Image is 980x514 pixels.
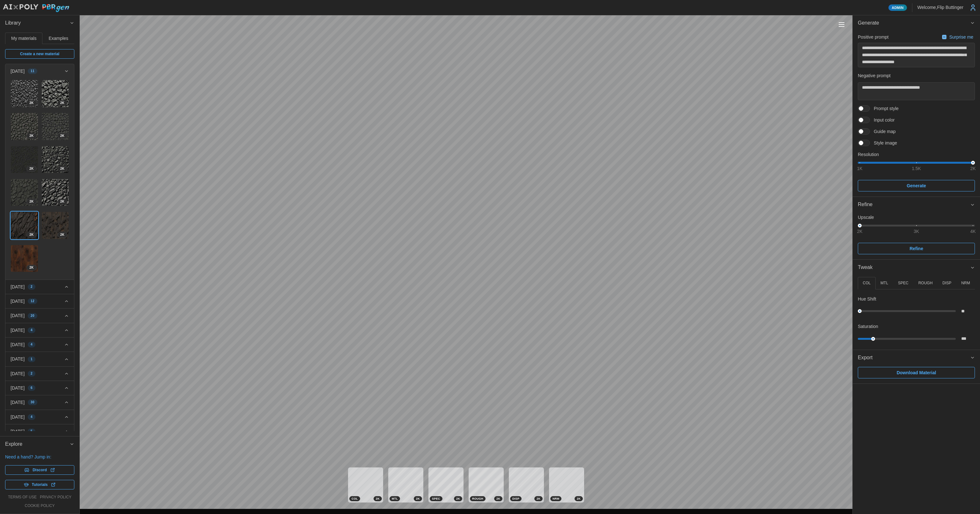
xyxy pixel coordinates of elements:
[5,352,74,366] button: [DATE]1
[949,34,975,40] p: Surprise me
[940,33,975,41] button: Surprise me
[858,296,876,302] p: Hue Shift
[898,280,909,286] p: SPEC
[858,72,975,79] p: Negative prompt
[29,101,33,106] span: 2 K
[41,80,69,108] a: Il849AjCYftLIznT2CHx2K
[472,496,483,501] span: ROUGH
[5,338,74,352] button: [DATE]4
[11,80,38,107] img: 6UbqFRSB5YJWkqonrUsX
[858,214,975,220] p: Upscale
[942,280,951,286] p: DISP
[537,496,540,501] span: 2 K
[11,146,38,174] a: 9m4HbNRArHpVL8th9SDG2K
[870,140,897,146] span: Style image
[42,113,69,140] img: QwxJbAcTGg6RmDYPJJ4h
[5,410,74,424] button: [DATE]4
[11,284,25,290] p: [DATE]
[853,350,980,366] button: Export
[853,212,980,259] div: Refine
[11,113,38,140] img: H5cKptWo0a24orAAYo00
[11,312,25,319] p: [DATE]
[5,49,74,59] a: Create a new material
[5,323,74,337] button: [DATE]4
[40,495,71,500] a: privacy policy
[31,313,34,318] span: 20
[870,117,895,123] span: Input color
[60,199,64,204] span: 2 K
[858,350,970,366] span: Export
[853,260,980,275] button: Tweak
[5,465,74,475] a: Discord
[496,496,500,501] span: 2 K
[907,180,926,191] span: Generate
[11,212,38,239] a: In5dmpZqWO6EVV2TCK282K
[5,367,74,381] button: [DATE]2
[11,113,38,140] a: H5cKptWo0a24orAAYo002K
[853,275,980,349] div: Tweak
[41,113,69,140] a: QwxJbAcTGg6RmDYPJJ4h2K
[11,179,38,206] a: 9sJzgara6knnZcWAyzGA2K
[858,243,975,254] button: Refine
[5,480,74,489] a: Tutorials
[60,133,64,138] span: 2 K
[3,4,70,12] img: AIxPoly PBRgen
[29,133,33,138] span: 2 K
[917,4,963,11] p: Welcome, Flip Buttinger
[5,15,70,31] span: Library
[863,280,871,286] p: COL
[858,34,888,40] p: Positive prompt
[853,31,980,197] div: Generate
[870,105,899,112] span: Prompt style
[60,101,64,106] span: 2 K
[31,385,33,391] span: 6
[858,367,975,378] button: Download Material
[33,466,47,474] span: Discord
[42,146,69,173] img: VaFcsUea0xVh3tzuVc8U
[918,280,933,286] p: ROUGH
[25,503,55,509] a: cookie policy
[11,370,25,377] p: [DATE]
[5,381,74,395] button: [DATE]6
[5,436,70,452] span: Explore
[858,151,975,158] p: Resolution
[892,5,903,11] span: Admin
[11,399,25,406] p: [DATE]
[553,496,559,501] span: NRM
[11,298,25,304] p: [DATE]
[31,400,34,405] span: 30
[5,424,74,438] button: [DATE]5
[853,15,980,31] button: Generate
[909,243,923,254] span: Refine
[5,395,74,409] button: [DATE]30
[41,179,69,206] a: PxH0BhdQ8uwUHVzKmT6f2K
[577,496,581,501] span: 2 K
[42,179,69,206] img: PxH0BhdQ8uwUHVzKmT6f
[961,280,970,286] p: NRM
[31,429,33,434] span: 5
[11,327,25,333] p: [DATE]
[29,199,33,204] span: 2 K
[31,414,33,420] span: 4
[5,294,74,308] button: [DATE]12
[11,356,25,362] p: [DATE]
[858,260,970,275] span: Tweak
[392,496,398,501] span: MTL
[5,64,74,78] button: [DATE]11
[858,323,878,330] p: Saturation
[32,480,48,489] span: Tutorials
[376,496,380,501] span: 2 K
[11,341,25,348] p: [DATE]
[31,328,33,333] span: 4
[60,232,64,237] span: 2 K
[11,414,25,420] p: [DATE]
[11,385,25,391] p: [DATE]
[42,212,69,239] img: qMIxXr8pMgh1lzbU5T9K
[11,68,25,74] p: [DATE]
[5,454,74,460] p: Need a hand? Jump in:
[11,179,38,206] img: 9sJzgara6knnZcWAyzGA
[31,357,33,362] span: 1
[11,146,38,173] img: 9m4HbNRArHpVL8th9SDG
[853,197,980,212] button: Refine
[31,69,34,74] span: 11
